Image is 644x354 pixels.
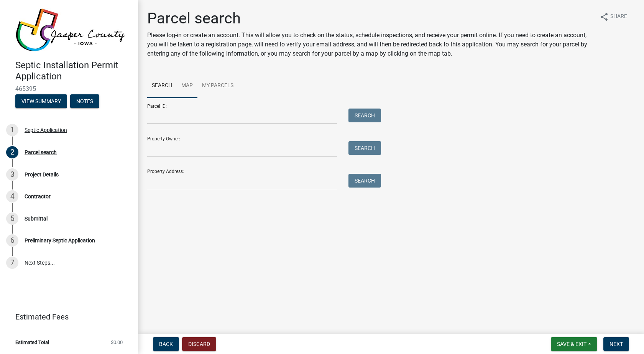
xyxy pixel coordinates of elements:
[25,238,95,243] div: Preliminary Septic Application
[15,85,123,92] span: 465395
[25,216,48,221] div: Submittal
[609,341,623,347] span: Next
[147,31,593,58] p: Please log-in or create an account. This will allow you to check on the status, schedule inspecti...
[25,127,67,133] div: Septic Application
[25,150,57,155] div: Parcel search
[348,174,381,188] button: Search
[177,74,197,98] a: Map
[6,309,126,324] a: Estimated Fees
[147,74,177,98] a: Search
[15,94,67,108] button: View Summary
[6,212,18,225] div: 5
[147,9,593,28] h1: Parcel search
[111,340,123,345] span: $0.00
[70,99,99,105] wm-modal-confirm: Notes
[6,168,18,181] div: 3
[593,9,633,24] button: shareShare
[25,194,51,199] div: Contractor
[25,172,59,177] div: Project Details
[15,8,126,52] img: Jasper County, Iowa
[70,94,99,108] button: Notes
[182,337,216,351] button: Discard
[610,12,627,21] span: Share
[348,109,381,122] button: Search
[153,337,179,351] button: Back
[551,337,597,351] button: Save & Exit
[197,74,238,98] a: My Parcels
[6,257,18,269] div: 7
[159,341,173,347] span: Back
[15,60,132,82] h4: Septic Installation Permit Application
[15,99,67,105] wm-modal-confirm: Summary
[15,340,49,345] span: Estimated Total
[603,337,629,351] button: Next
[6,190,18,203] div: 4
[557,341,586,347] span: Save & Exit
[6,124,18,136] div: 1
[6,146,18,158] div: 2
[6,234,18,247] div: 6
[600,12,609,21] i: share
[348,141,381,155] button: Search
